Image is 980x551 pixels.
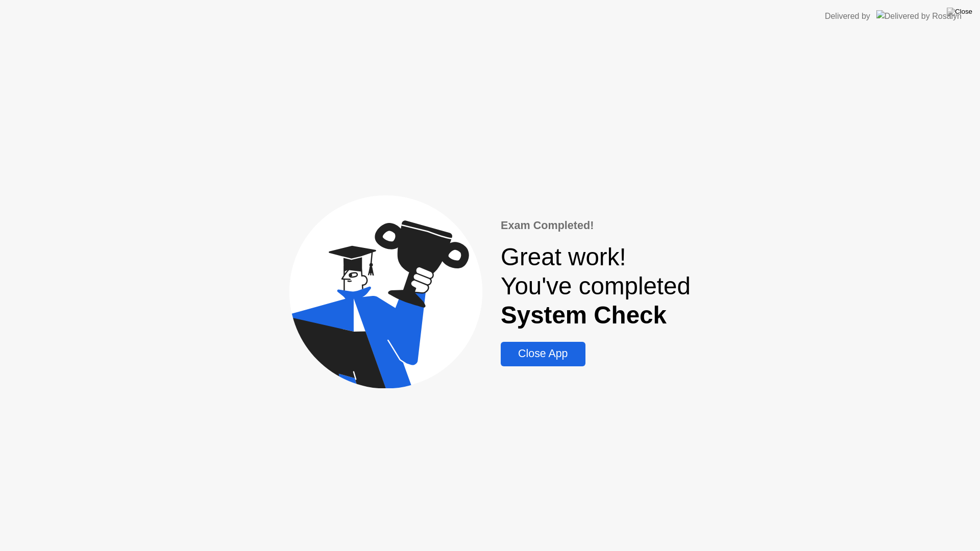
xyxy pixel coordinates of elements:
[876,10,962,22] img: Delivered by Rosalyn
[501,342,585,366] button: Close App
[825,10,870,22] div: Delivered by
[504,347,582,360] div: Close App
[501,302,667,329] b: System Check
[947,8,972,16] img: Close
[501,242,691,330] div: Great work! You've completed
[501,217,691,234] div: Exam Completed!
